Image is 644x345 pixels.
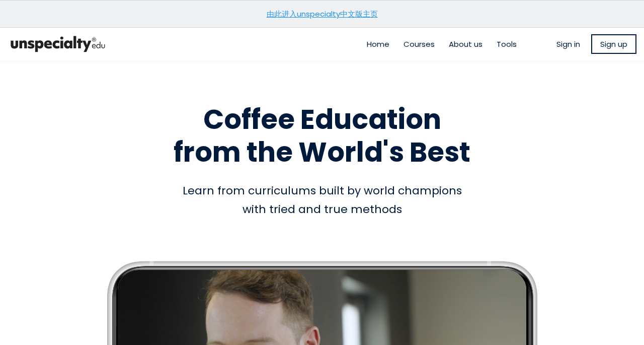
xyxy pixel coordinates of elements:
[404,38,435,50] a: Courses
[8,32,108,56] img: bc390a18feecddb333977e298b3a00a1.png
[600,38,627,50] span: Sign up
[367,38,389,50] a: Home
[556,38,580,50] a: Sign in
[449,38,482,50] a: About us
[35,103,609,169] h1: Coffee Education from the World's Best
[497,38,517,50] a: Tools
[591,34,636,54] a: Sign up
[35,181,609,219] div: Learn from curriculums built by world champions with tried and true methods
[267,9,378,19] a: 由此进入unspecialty中文版主页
